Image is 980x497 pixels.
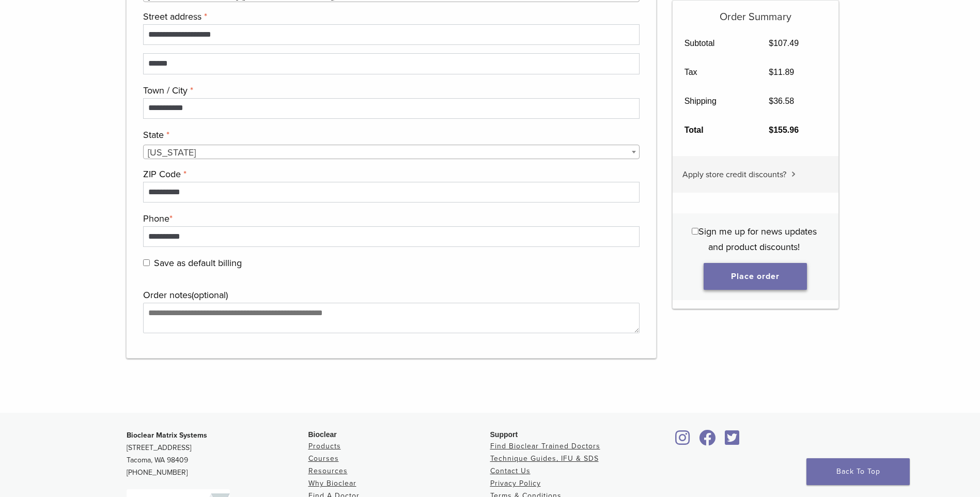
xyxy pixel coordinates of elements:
[673,116,757,145] th: Total
[722,436,743,446] a: Bioclear
[769,97,794,105] bdi: 36.58
[144,145,640,160] span: Texas
[143,83,637,98] label: Town / City
[769,39,773,48] span: $
[143,287,637,303] label: Order notes
[143,127,637,143] label: State
[672,436,694,446] a: Bioclear
[143,255,637,271] label: Save as default billing
[143,259,150,266] input: Save as default billing
[490,454,599,463] a: Technique Guides, IFU & SDS
[490,442,600,451] a: Find Bioclear Trained Doctors
[308,467,348,475] a: Resources
[673,29,757,58] th: Subtotal
[308,479,356,488] a: Why Bioclear
[308,442,341,451] a: Products
[673,58,757,87] th: Tax
[791,172,796,177] img: caret.svg
[769,97,773,105] span: $
[806,458,910,485] a: Back To Top
[769,68,794,76] bdi: 11.89
[769,39,799,48] bdi: 107.49
[143,166,637,182] label: ZIP Code
[143,9,637,24] label: Street address
[490,479,541,488] a: Privacy Policy
[127,431,207,440] strong: Bioclear Matrix Systems
[682,169,786,180] span: Apply store credit discounts?
[308,454,339,463] a: Courses
[698,226,817,253] span: Sign me up for news updates and product discounts!
[490,430,518,439] span: Support
[769,126,799,134] bdi: 155.96
[192,289,228,301] span: (optional)
[673,87,757,116] th: Shipping
[308,430,337,439] span: Bioclear
[696,436,720,446] a: Bioclear
[673,1,838,23] h5: Order Summary
[692,228,698,235] input: Sign me up for news updates and product discounts!
[490,467,531,475] a: Contact Us
[143,211,637,226] label: Phone
[143,145,640,159] span: State
[704,263,807,290] button: Place order
[769,68,773,76] span: $
[127,429,308,479] p: [STREET_ADDRESS] Tacoma, WA 98409 [PHONE_NUMBER]
[769,126,773,134] span: $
